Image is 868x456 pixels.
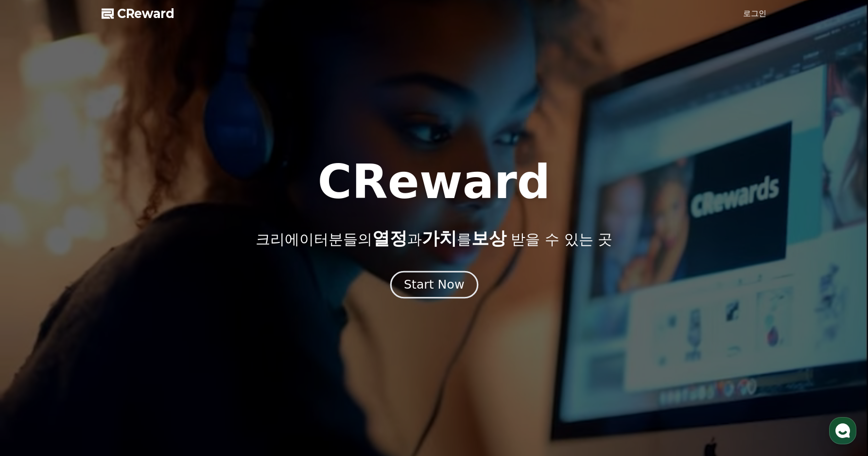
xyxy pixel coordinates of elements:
[743,8,766,19] a: 로그인
[392,281,476,291] a: Start Now
[471,228,506,248] span: 보상
[3,309,64,333] a: 홈
[89,324,101,331] span: 대화
[117,6,174,21] span: CReward
[404,276,464,293] div: Start Now
[64,309,125,333] a: 대화
[150,323,162,331] span: 설정
[317,159,550,205] h1: CReward
[422,228,457,248] span: 가치
[102,6,174,21] a: CReward
[390,271,478,298] button: Start Now
[31,323,36,331] span: 홈
[125,309,187,333] a: 설정
[256,229,612,248] p: 크리에이터분들의 과 를 받을 수 있는 곳
[372,228,407,248] span: 열정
